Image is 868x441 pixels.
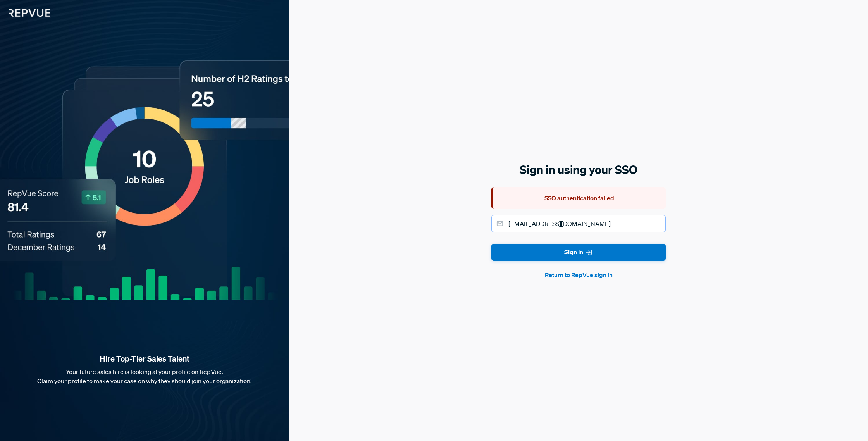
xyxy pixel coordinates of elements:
div: SSO authentication failed [491,187,666,209]
p: Your future sales hire is looking at your profile on RepVue. Claim your profile to make your case... [12,367,277,386]
strong: Hire Top-Tier Sales Talent [12,354,277,364]
h5: Sign in using your SSO [491,162,666,178]
button: Return to RepVue sign in [491,270,666,279]
input: Email address [491,215,666,232]
button: Sign In [491,244,666,261]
